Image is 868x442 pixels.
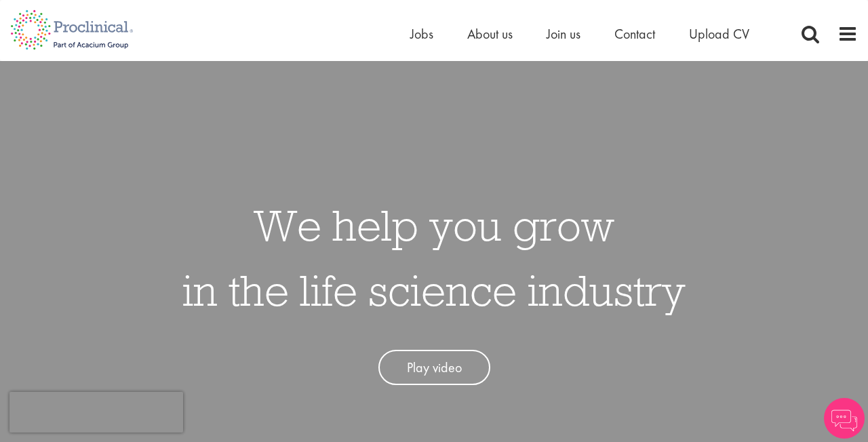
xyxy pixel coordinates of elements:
a: Join us [547,25,580,43]
h1: We help you grow in the life science industry [182,193,686,323]
img: Chatbot [824,398,865,439]
a: Contact [614,25,655,43]
a: Jobs [410,25,433,43]
a: Upload CV [689,25,749,43]
a: Play video [378,350,490,386]
a: About us [467,25,513,43]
